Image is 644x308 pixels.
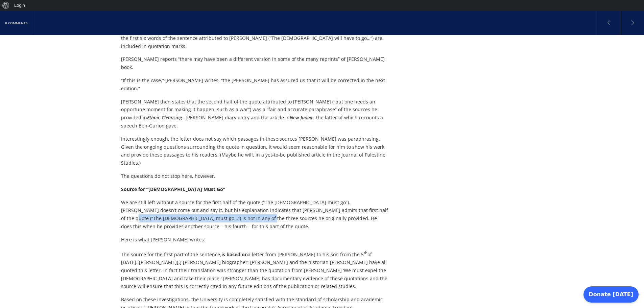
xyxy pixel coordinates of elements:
em: Ethnic Cleansing [147,114,182,121]
p: The questions do not stop here, however. [121,172,389,180]
p: The source for the first part of the sentence, a letter from [PERSON_NAME] to his son from the 5 ... [121,249,389,291]
p: We are still left without a source for the first half of the quote (“The [DEMOGRAPHIC_DATA] must ... [121,198,389,231]
p: In the hardcover edition of , (which [PERSON_NAME] writes “must be considered the original text”)... [121,26,389,50]
strong: is based on [221,251,248,257]
em: New Judea [290,114,312,121]
p: [PERSON_NAME] then states that the second half of the quote attributed to [PERSON_NAME] (“but one... [121,98,389,130]
p: “If this is the case,” [PERSON_NAME] writes, “the [PERSON_NAME] has assured us that it will be co... [121,76,389,93]
sup: th [364,250,367,255]
p: Interestingly enough, the letter does not say which passages in these sources [PERSON_NAME] was p... [121,135,389,167]
strong: Source for “[DEMOGRAPHIC_DATA] Must Go” [121,186,225,192]
p: [PERSON_NAME] reports “there may have been a different version in some of the many reprints” of [... [121,55,389,71]
p: Here is what [PERSON_NAME] writes: [121,236,389,244]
